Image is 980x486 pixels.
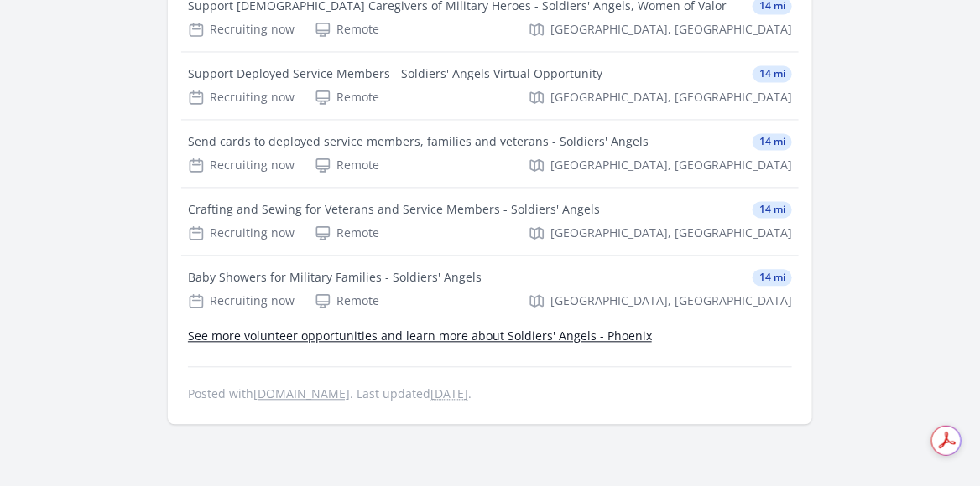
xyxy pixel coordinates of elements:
div: Send cards to deployed service members, families and veterans - Soldiers' Angels [188,133,649,150]
div: Support Deployed Service Members - Soldiers' Angels Virtual Opportunity [188,65,602,82]
div: Recruiting now [188,292,295,309]
div: Baby Showers for Military Families - Soldiers' Angels [188,269,482,286]
span: 14 mi [753,269,792,286]
div: Crafting and Sewing for Veterans and Service Members - Soldiers' Angels [188,201,600,218]
a: Baby Showers for Military Families - Soldiers' Angels 14 mi Recruiting now Remote [GEOGRAPHIC_DAT... [181,256,799,323]
div: Recruiting now [188,157,295,173]
span: [GEOGRAPHIC_DATA], [GEOGRAPHIC_DATA] [550,21,792,38]
abbr: Thu, Sep 25, 2025 8:44 PM [430,385,468,401]
a: Crafting and Sewing for Veterans and Service Members - Soldiers' Angels 14 mi Recruiting now Remo... [181,188,799,255]
div: Recruiting now [188,225,295,241]
span: 14 mi [753,65,792,82]
span: [GEOGRAPHIC_DATA], [GEOGRAPHIC_DATA] [550,89,792,106]
span: 14 mi [753,201,792,218]
div: Recruiting now [188,21,295,38]
span: [GEOGRAPHIC_DATA], [GEOGRAPHIC_DATA] [550,157,792,173]
div: Remote [315,157,379,173]
a: Send cards to deployed service members, families and veterans - Soldiers' Angels 14 mi Recruiting... [181,120,799,187]
span: [GEOGRAPHIC_DATA], [GEOGRAPHIC_DATA] [550,292,792,309]
div: Recruiting now [188,89,295,106]
a: [DOMAIN_NAME] [253,385,350,401]
p: Posted with . Last updated . [188,387,792,401]
div: Remote [315,89,379,106]
a: See more volunteer opportunities and learn more about Soldiers' Angels - Phoenix [188,328,652,344]
span: 14 mi [753,133,792,150]
span: [GEOGRAPHIC_DATA], [GEOGRAPHIC_DATA] [550,225,792,241]
div: Remote [315,21,379,38]
a: Support Deployed Service Members - Soldiers' Angels Virtual Opportunity 14 mi Recruiting now Remo... [181,52,799,119]
div: Remote [315,225,379,241]
div: Remote [315,292,379,309]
